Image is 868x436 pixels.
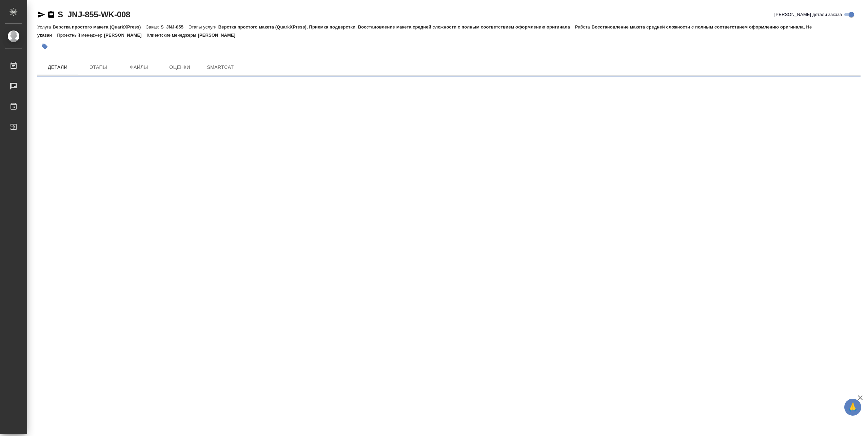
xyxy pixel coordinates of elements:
button: Скопировать ссылку для ЯМессенджера [37,11,45,19]
button: Добавить тэг [37,39,52,54]
p: Верстка простого макета (QuarkXPress), Приемка подверстки, Восстановление макета средней сложност... [218,24,575,30]
p: Клиентские менеджеры [147,33,198,38]
p: S_JNJ-855 [161,24,189,30]
p: Этапы услуги [189,24,218,30]
p: Проектный менеджер [57,33,104,38]
button: 🙏 [844,399,861,416]
span: Этапы [82,63,115,72]
a: S_JNJ-855-WK-008 [58,10,130,19]
span: Оценки [163,63,196,72]
span: SmartCat [204,63,237,72]
p: Услуга [37,24,53,30]
span: Детали [41,63,74,72]
p: [PERSON_NAME] [104,33,147,38]
span: Файлы [123,63,155,72]
span: [PERSON_NAME] детали заказа [774,11,842,18]
span: 🙏 [847,400,859,414]
p: Верстка простого макета (QuarkXPress) [53,24,146,30]
p: [PERSON_NAME] [198,33,240,38]
p: Заказ: [146,24,161,30]
button: Скопировать ссылку [47,11,55,19]
p: Работа [575,24,592,30]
